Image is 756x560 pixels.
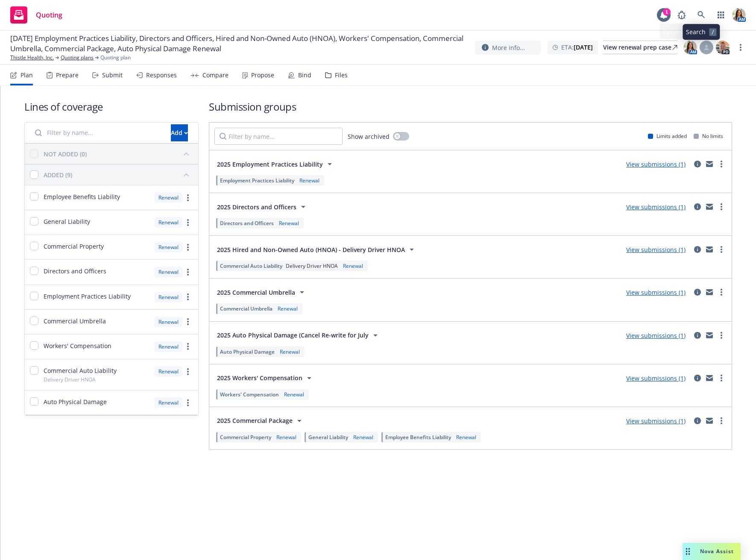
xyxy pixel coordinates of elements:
div: Renewal [341,262,365,270]
span: Auto Physical Damage [220,348,275,355]
a: more [183,242,193,252]
a: View submissions (1) [626,331,686,340]
a: circleInformation [692,416,703,426]
button: 2025 Workers' Compensation [214,369,317,387]
button: 2025 Hired and Non-Owned Auto (HNOA) - Delivery Driver HNOA [214,241,419,258]
a: Quoting [7,3,66,27]
img: photo [683,41,697,54]
div: NOT ADDED (0) [44,150,87,158]
a: more [716,287,727,297]
a: circleInformation [692,202,703,212]
div: 1 [663,8,671,16]
div: Renewal [277,220,301,227]
button: More info... [475,41,541,55]
button: 2025 Commercial Umbrella [214,284,310,301]
span: Show archived [348,132,390,141]
span: Employee Benefits Liability [44,192,120,201]
a: more [183,366,193,377]
div: Renewal [154,366,183,377]
div: Responses [146,72,177,79]
div: Renewal [282,391,306,398]
div: Renewal [154,317,183,327]
span: 2025 Commercial Package [217,416,293,425]
input: Filter by name... [214,128,343,145]
a: more [183,398,193,408]
a: View submissions (1) [626,160,686,168]
button: Nova Assist [683,543,741,560]
div: Renewal [154,242,183,252]
button: NOT ADDED (0) [44,147,193,161]
span: 2025 Commercial Umbrella [217,288,295,297]
img: photo [732,8,746,22]
span: Employment Practices Liability [44,292,131,301]
span: Commercial Umbrella [220,305,273,312]
span: Delivery Driver HNOA [44,376,96,383]
span: General Liability [308,434,348,441]
div: Renewal [154,267,183,277]
a: more [735,42,746,53]
a: more [716,330,727,340]
a: Report a Bug [673,6,690,23]
a: View submissions (1) [626,203,686,211]
div: Drag to move [683,543,693,560]
div: Renewal [298,177,321,184]
span: ETA : [561,43,593,52]
span: Quoting [36,12,62,18]
span: General Liability [44,217,90,226]
span: 2025 Directors and Officers [217,202,296,211]
span: Commercial Auto Liability [44,366,117,375]
a: more [183,217,193,228]
a: circleInformation [692,244,703,255]
button: ADDED (9) [44,168,193,182]
a: Quoting plans [61,54,94,62]
div: Plan [21,72,33,79]
div: Renewal [352,434,375,441]
div: Prepare [56,72,79,79]
a: Switch app [712,6,730,23]
a: more [183,341,193,352]
span: Employee Benefits Liability [385,434,451,441]
a: more [716,244,727,255]
span: Workers' Compensation [220,391,279,398]
div: Renewal [154,292,183,302]
a: View submissions (1) [626,374,686,382]
span: Delivery Driver HNOA [286,262,338,270]
span: Employment Practices Liability [220,177,294,184]
a: circleInformation [692,287,703,297]
div: Renewal [454,434,478,441]
a: circleInformation [692,373,703,383]
a: more [183,193,193,203]
span: 2025 Auto Physical Damage (Cancel Re-write for July [217,331,369,340]
span: Auto Physical Damage [44,397,107,406]
button: Add [171,124,188,141]
div: Submit [102,72,123,79]
button: 2025 Directors and Officers [214,198,311,215]
a: mail [704,416,715,426]
button: 2025 Auto Physical Damage (Cancel Re-write for July [214,327,383,344]
span: Quoting plan [100,54,131,62]
span: Directors and Officers [220,220,274,227]
div: Renewal [276,305,299,312]
button: 2025 Employment Practices Liability [214,155,337,173]
div: ADDED (9) [44,170,72,179]
a: Search [693,6,710,23]
h1: Lines of coverage [24,100,199,114]
a: mail [704,287,715,297]
a: more [716,202,727,212]
div: Renewal [275,434,298,441]
a: mail [704,159,715,169]
span: Commercial Property [44,242,104,251]
div: View renewal prep case [603,41,677,54]
span: [DATE] Employment Practices Liability, Directors and Officers, Hired and Non-Owned Auto (HNOA), W... [10,33,468,54]
a: more [716,373,727,383]
div: Add [171,125,188,141]
div: Limits added [648,132,687,140]
a: mail [704,330,715,340]
span: Commercial Umbrella [44,317,106,325]
a: View submissions (1) [626,417,686,425]
div: No limits [694,132,723,140]
span: Workers' Compensation [44,341,111,350]
span: Commercial Property [220,434,271,441]
div: Renewal [278,348,302,355]
div: Propose [251,72,274,79]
